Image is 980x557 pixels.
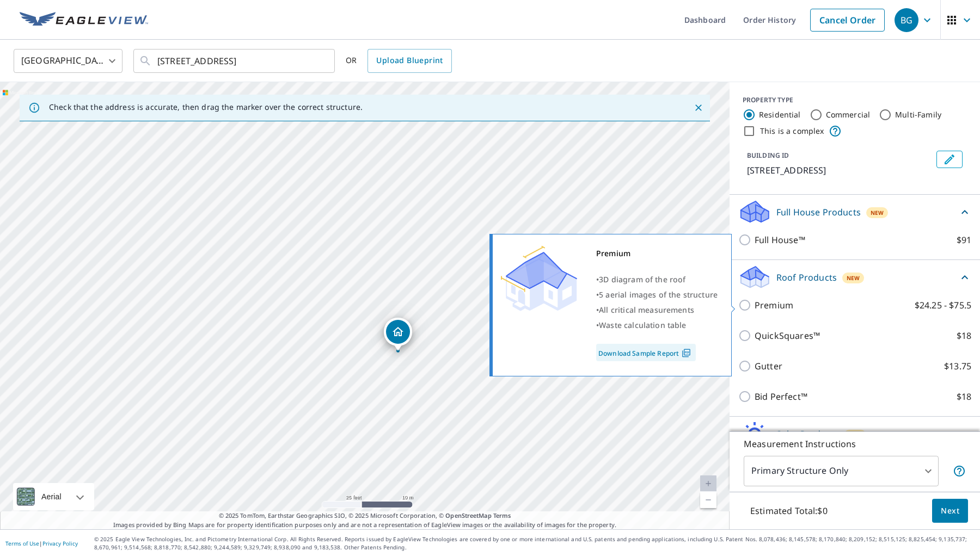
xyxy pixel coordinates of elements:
[94,535,975,552] p: © 2025 Eagle View Technologies, Inc. and Pictometry International Corp. All Rights Reserved. Repo...
[42,540,78,547] a: Privacy Policy
[755,299,793,312] p: Premium
[599,289,718,300] span: 5 aerial images of the structure
[219,511,511,521] span: © 2025 TomTom, Earthstar Geographics SIO, © 2025 Microsoft Corporation, ©
[743,95,967,105] div: PROPERTY TYPE
[376,54,443,67] span: Upload Blueprint
[596,344,696,361] a: Download Sample Report
[38,483,65,510] div: Aerial
[895,109,941,120] label: Multi-Family
[932,499,968,523] button: Next
[49,102,363,112] p: Check that the address is accurate, then drag the marker over the correct structure.
[738,199,971,225] div: Full House ProductsNew
[679,348,694,358] img: Pdf Icon
[847,274,860,282] span: New
[871,208,884,217] span: New
[20,12,148,28] img: EV Logo
[810,9,885,32] a: Cancel Order
[755,360,782,373] p: Gutter
[700,492,716,508] a: Current Level 20, Zoom Out
[747,151,789,160] p: BUILDING ID
[599,274,685,284] span: 3D diagram of the roof
[157,46,313,76] input: Search by address or latitude-longitude
[744,456,939,486] div: Primary Structure Only
[941,504,959,518] span: Next
[367,49,451,73] a: Upload Blueprint
[599,320,686,330] span: Waste calculation table
[599,305,694,315] span: All critical measurements
[445,511,491,519] a: OpenStreetMap
[346,49,452,73] div: OR
[596,246,718,261] div: Premium
[760,126,824,137] label: This is a complex
[493,511,511,519] a: Terms
[5,540,78,547] p: |
[501,246,577,311] img: Premium
[755,233,805,246] p: Full House™
[826,109,871,120] label: Commercial
[776,271,837,284] p: Roof Products
[738,421,971,447] div: Solar ProductsNew
[596,287,718,302] div: •
[755,390,807,403] p: Bid Perfect™
[744,437,966,450] p: Measurement Instructions
[14,46,122,76] div: [GEOGRAPHIC_DATA]
[936,151,963,168] button: Edit building 1
[5,540,39,547] a: Terms of Use
[596,272,718,287] div: •
[13,483,94,510] div: Aerial
[384,318,412,351] div: Dropped pin, building 1, Residential property, 3602 E 1425 N Ashton, ID 83420
[747,164,932,177] p: [STREET_ADDRESS]
[700,475,716,492] a: Current Level 20, Zoom In Disabled
[759,109,801,120] label: Residential
[738,264,971,290] div: Roof ProductsNew
[755,329,820,342] p: QuickSquares™
[596,302,718,318] div: •
[957,329,971,342] p: $18
[953,465,966,478] span: Your report will include only the primary structure on the property. For example, a detached gara...
[776,428,838,441] p: Solar Products
[957,390,971,403] p: $18
[596,318,718,333] div: •
[915,299,971,312] p: $24.25 - $75.5
[957,233,971,246] p: $91
[691,101,706,115] button: Close
[776,206,861,219] p: Full House Products
[895,8,918,32] div: BG
[944,360,971,373] p: $13.75
[742,499,836,523] p: Estimated Total: $0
